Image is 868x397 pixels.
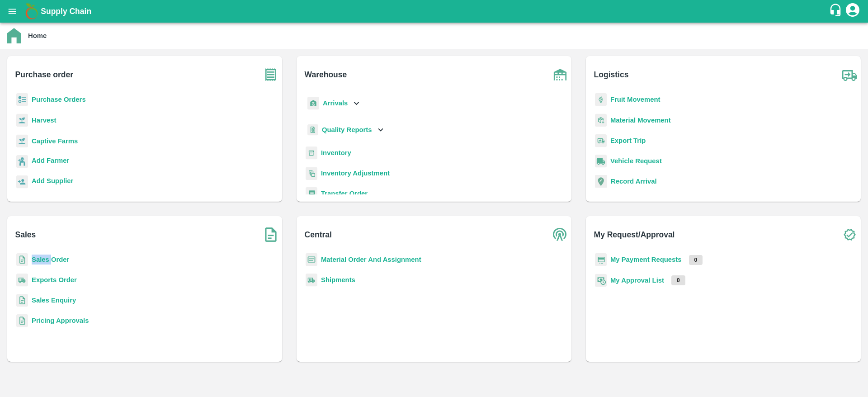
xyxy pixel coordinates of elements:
[32,297,76,304] a: Sales Enquiry
[595,113,607,127] img: material
[306,147,317,160] img: whInventory
[7,28,21,43] img: home
[28,32,47,39] b: Home
[671,275,685,285] p: 0
[611,178,657,185] a: Record Arrival
[322,126,372,133] b: Quality Reports
[595,175,607,188] img: recordArrival
[595,134,607,147] img: delivery
[32,157,69,164] b: Add Farmer
[15,228,36,241] b: Sales
[16,134,28,148] img: harvest
[306,121,386,139] div: Quality Reports
[16,294,28,307] img: sales
[16,113,28,127] img: harvest
[610,96,660,103] a: Fruit Movement
[321,149,351,156] a: Inventory
[610,277,664,284] a: My Approval List
[32,317,89,324] a: Pricing Approvals
[595,253,607,266] img: payment
[549,63,571,86] img: warehouse
[549,223,571,246] img: central
[32,156,69,168] a: Add Farmer
[32,256,69,263] a: Sales Order
[16,93,28,106] img: reciept
[307,124,318,136] img: qualityReport
[23,2,41,20] img: logo
[595,93,607,106] img: fruit
[305,228,332,241] b: Central
[689,255,703,265] p: 0
[32,276,77,284] a: Exports Order
[829,3,844,19] div: customer-support
[594,228,675,241] b: My Request/Approval
[32,117,56,124] a: Harvest
[32,176,73,188] a: Add Supplier
[2,1,23,22] button: open drawer
[32,177,73,184] b: Add Supplier
[838,223,861,246] img: check
[307,97,319,110] img: whArrival
[259,223,282,246] img: soSales
[306,253,317,266] img: centralMaterial
[16,155,28,168] img: farmer
[306,167,317,180] img: inventory
[321,170,390,177] a: Inventory Adjustment
[321,190,368,197] a: Transfer Order
[41,7,91,16] b: Supply Chain
[844,2,861,21] div: account of current user
[610,117,671,124] a: Material Movement
[16,253,28,266] img: sales
[32,137,78,145] a: Captive Farms
[610,137,646,144] a: Export Trip
[595,155,607,168] img: vehicle
[32,96,86,103] a: Purchase Orders
[15,68,73,81] b: Purchase order
[321,276,355,284] a: Shipments
[41,5,829,18] a: Supply Chain
[594,68,629,81] b: Logistics
[16,314,28,327] img: sales
[610,256,682,263] a: My Payment Requests
[306,187,317,200] img: whTransfer
[16,274,28,287] img: shipments
[323,99,348,107] b: Arrivals
[595,274,607,287] img: approval
[305,68,347,81] b: Warehouse
[610,157,662,165] a: Vehicle Request
[306,93,362,113] div: Arrivals
[259,63,282,86] img: purchase
[16,175,28,189] img: supplier
[838,63,861,86] img: truck
[306,274,317,287] img: shipments
[321,256,421,263] a: Material Order And Assignment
